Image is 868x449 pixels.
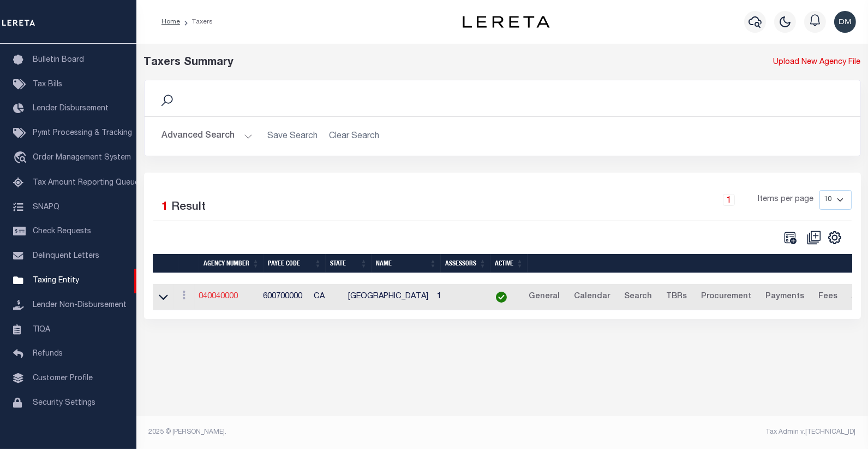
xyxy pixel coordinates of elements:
th: State: activate to sort column ascending [326,254,372,273]
span: Tax Bills [33,81,62,88]
span: Pymt Processing & Tracking [33,129,132,137]
span: Lender Non-Disbursement [33,302,127,309]
span: Order Management System [33,154,131,162]
a: Fees [814,288,843,306]
span: SNAPQ [33,203,59,211]
a: Procurement [697,288,757,306]
li: Taxers [180,17,213,27]
span: Customer Profile [33,375,93,382]
td: 1 [433,284,483,311]
td: CA [310,284,344,311]
span: Tax Amount Reporting Queue [33,179,139,187]
a: Home [161,19,180,25]
td: 600700000 [259,284,310,311]
span: Bulletin Board [33,56,84,64]
a: 040040000 [199,293,238,300]
a: Payments [761,288,810,306]
a: General [524,288,565,306]
th: Active: activate to sort column ascending [490,254,528,273]
th: Agency Number: activate to sort column ascending [199,254,264,273]
a: Upload New Agency File [774,57,861,69]
th: Payee Code: activate to sort column ascending [264,254,326,273]
th: Assessors: activate to sort column ascending [441,254,490,273]
a: Calendar [570,288,615,306]
span: Security Settings [33,399,95,407]
span: Lender Disbursement [33,105,109,113]
td: [GEOGRAPHIC_DATA] [344,284,433,311]
button: Advanced Search [162,126,253,147]
span: TIQA [33,326,50,333]
th: Name: activate to sort column ascending [372,254,441,273]
a: TBRs [662,288,692,306]
span: Refunds [33,350,63,358]
img: logo-dark.svg [463,16,550,28]
a: Search [620,288,657,306]
label: Result [172,199,206,216]
span: Check Requests [33,228,91,235]
span: Delinquent Letters [33,252,99,260]
span: Taxing Entity [33,277,79,285]
span: 1 [162,202,169,213]
span: Items per page [758,194,814,206]
img: svg+xml;base64,PHN2ZyB4bWxucz0iaHR0cDovL3d3dy53My5vcmcvMjAwMC9zdmciIHBvaW50ZXItZXZlbnRzPSJub25lIi... [834,11,856,33]
div: Taxers Summary [144,55,678,71]
div: 2025 © [PERSON_NAME]. [141,427,502,437]
img: check-icon-green.svg [496,292,507,303]
div: Tax Admin v.[TECHNICAL_ID] [511,427,856,437]
a: 1 [723,194,735,206]
i: travel_explore [13,151,31,166]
